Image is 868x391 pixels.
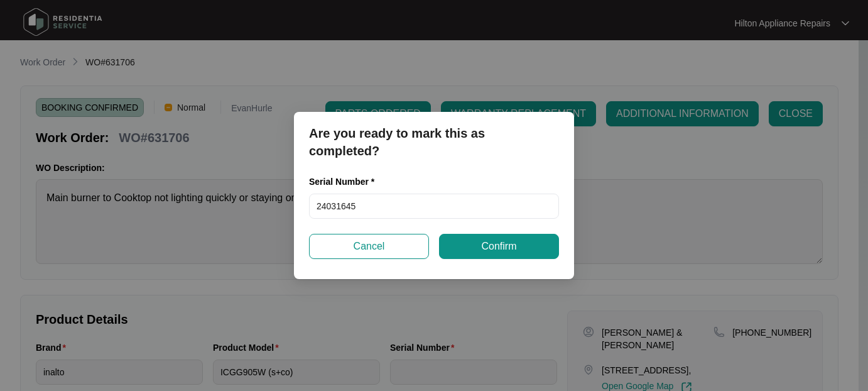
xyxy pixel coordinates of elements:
label: Serial Number * [309,175,384,188]
button: Cancel [309,234,429,259]
span: Confirm [481,239,516,254]
p: completed? [309,142,559,160]
span: Cancel [354,239,385,254]
button: Confirm [439,234,559,259]
p: Are you ready to mark this as [309,124,559,142]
